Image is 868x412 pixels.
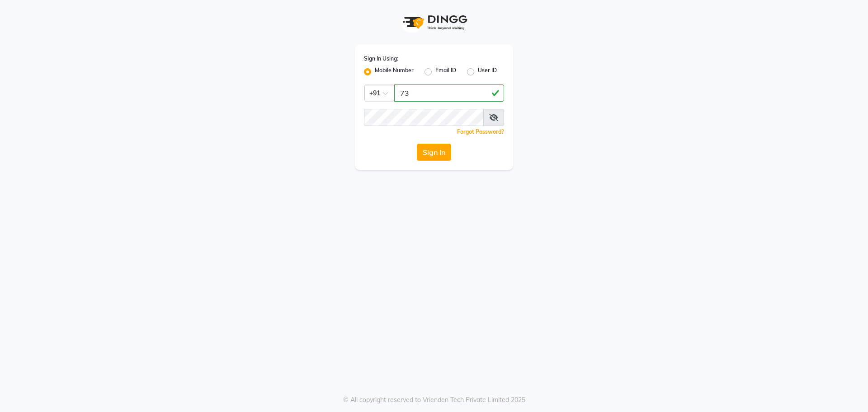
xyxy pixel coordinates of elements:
label: Email ID [435,66,456,77]
label: Sign In Using: [364,55,398,63]
label: Mobile Number [375,66,414,77]
label: User ID [478,66,497,77]
button: Sign In [417,144,451,161]
input: Username [364,109,484,126]
input: Username [394,84,504,102]
a: Forgot Password? [457,128,504,135]
img: logo1.svg [398,9,470,36]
